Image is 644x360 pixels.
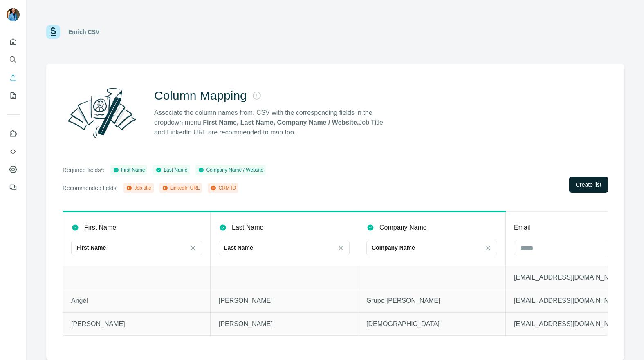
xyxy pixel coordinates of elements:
[210,184,236,192] div: CRM ID
[84,223,116,233] p: First Name
[126,184,151,192] div: Job title
[219,296,350,306] p: [PERSON_NAME]
[76,244,106,252] p: First Name
[71,296,202,306] p: Angel
[7,88,20,103] button: My lists
[224,244,253,252] p: Last Name
[71,319,202,329] p: [PERSON_NAME]
[63,83,141,142] img: Surfe Illustration - Column Mapping
[7,52,20,67] button: Search
[379,223,427,233] p: Company Name
[154,88,247,103] h2: Column Mapping
[113,166,145,174] div: First Name
[198,166,263,174] div: Company Name / Website
[7,144,20,159] button: Use Surfe API
[219,319,350,329] p: [PERSON_NAME]
[154,108,390,137] p: Associate the column names from. CSV with the corresponding fields in the dropdown menu: Job Titl...
[372,244,415,252] p: Company Name
[46,25,60,39] img: Surfe Logo
[155,166,187,174] div: Last Name
[63,166,105,174] p: Required fields*:
[63,184,118,192] p: Recommended fields:
[7,162,20,177] button: Dashboard
[7,180,20,195] button: Feedback
[366,296,497,306] p: Grupo [PERSON_NAME]
[366,319,497,329] p: [DEMOGRAPHIC_DATA]
[7,70,20,85] button: Enrich CSV
[514,223,530,233] p: Email
[162,184,200,192] div: LinkedIn URL
[203,119,359,126] strong: First Name, Last Name, Company Name / Website.
[569,177,608,193] button: Create list
[576,181,601,189] span: Create list
[7,8,20,21] img: Avatar
[232,223,263,233] p: Last Name
[7,126,20,141] button: Use Surfe on LinkedIn
[68,28,99,36] div: Enrich CSV
[7,34,20,49] button: Quick start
